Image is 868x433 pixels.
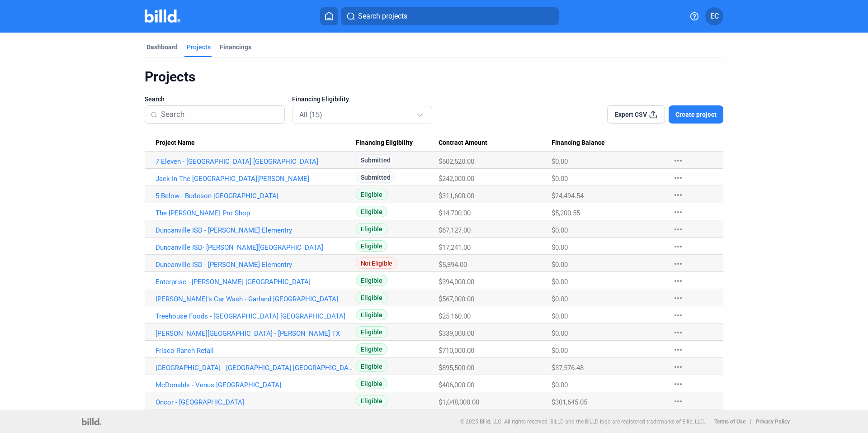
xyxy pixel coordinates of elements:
[356,275,387,286] span: Eligible
[710,11,719,22] span: EC
[356,223,387,234] span: Eligible
[156,398,356,406] a: Oncor - [GEOGRAPHIC_DATA]
[673,190,684,200] mat-icon: more_horiz
[356,139,439,147] div: Financing Eligibility
[673,241,684,252] mat-icon: more_horiz
[156,226,356,234] a: Duncanville ISD - [PERSON_NAME] Elementry
[552,364,584,372] span: $37,576.48
[439,381,474,389] span: $406,000.00
[156,175,356,183] a: Jack In The [GEOGRAPHIC_DATA][PERSON_NAME]
[356,154,396,166] span: Submitted
[156,347,356,355] a: Frisco Ranch Retail
[356,395,387,406] span: Eligible
[669,105,723,124] button: Create project
[439,139,487,147] span: Contract Amount
[439,295,474,303] span: $567,000.00
[145,10,180,23] img: Billd Company Logo
[220,43,251,52] div: Financings
[552,329,568,338] span: $0.00
[439,243,471,252] span: $17,241.00
[156,312,356,320] a: Treehouse Foods - [GEOGRAPHIC_DATA] [GEOGRAPHIC_DATA]
[756,419,790,425] b: Privacy Policy
[156,139,195,147] span: Project Name
[156,261,356,269] a: Duncanville ISD - [PERSON_NAME] Elementry
[673,362,684,372] mat-icon: more_horiz
[356,326,387,338] span: Eligible
[156,278,356,286] a: Enterprise - [PERSON_NAME] [GEOGRAPHIC_DATA]
[187,43,211,52] div: Projects
[356,257,397,269] span: Not Eligible
[552,139,664,147] div: Financing Balance
[439,312,471,320] span: $25,160.00
[673,344,684,355] mat-icon: more_horiz
[356,206,387,217] span: Eligible
[673,293,684,304] mat-icon: more_horiz
[615,110,647,119] span: Export CSV
[439,209,471,217] span: $14,700.00
[673,276,684,286] mat-icon: more_horiz
[292,95,349,104] span: Financing Eligibility
[156,295,356,303] a: [PERSON_NAME]'s Car Wash - Garland [GEOGRAPHIC_DATA]
[552,312,568,320] span: $0.00
[607,105,665,124] button: Export CSV
[156,329,356,338] a: [PERSON_NAME][GEOGRAPHIC_DATA] - [PERSON_NAME] TX
[356,361,387,372] span: Eligible
[552,209,580,217] span: $5,200.55
[341,7,559,25] button: Search projects
[439,347,474,355] span: $710,000.00
[705,7,723,25] button: EC
[156,364,356,372] a: [GEOGRAPHIC_DATA] - [GEOGRAPHIC_DATA] [GEOGRAPHIC_DATA]
[356,343,387,355] span: Eligible
[673,207,684,218] mat-icon: more_horiz
[552,157,568,166] span: $0.00
[146,43,178,52] div: Dashboard
[156,192,356,200] a: 5 Below - Burleson [GEOGRAPHIC_DATA]
[673,224,684,235] mat-icon: more_horiz
[552,175,568,183] span: $0.00
[552,295,568,303] span: $0.00
[552,278,568,286] span: $0.00
[356,309,387,320] span: Eligible
[675,110,717,119] span: Create project
[673,379,684,390] mat-icon: more_horiz
[439,175,474,183] span: $242,000.00
[145,68,723,86] div: Projects
[356,139,413,147] span: Financing Eligibility
[552,347,568,355] span: $0.00
[552,261,568,269] span: $0.00
[356,189,387,200] span: Eligible
[439,139,552,147] div: Contract Amount
[161,105,279,124] input: Search
[156,139,356,147] div: Project Name
[299,110,322,119] mat-select-trigger: All (15)
[156,157,356,166] a: 7 Eleven - [GEOGRAPHIC_DATA] [GEOGRAPHIC_DATA]
[439,278,474,286] span: $394,000.00
[552,139,605,147] span: Financing Balance
[439,364,474,372] span: $895,500.00
[552,192,584,200] span: $24,494.54
[673,396,684,407] mat-icon: more_horiz
[156,381,356,389] a: McDonalds - Venus [GEOGRAPHIC_DATA]
[356,171,396,183] span: Submitted
[673,310,684,321] mat-icon: more_horiz
[750,419,751,425] p: |
[156,243,356,252] a: Duncanville ISD- [PERSON_NAME][GEOGRAPHIC_DATA]
[439,157,474,166] span: $502,520.00
[714,419,745,425] b: Terms of Use
[145,95,165,104] span: Search
[552,398,587,406] span: $301,645.05
[356,292,387,303] span: Eligible
[673,172,684,183] mat-icon: more_horiz
[439,261,467,269] span: $5,894.00
[460,419,705,425] p: © 2025 Billd, LLC. All rights reserved. BILLD and the BILLD logo are registered trademarks of Bil...
[82,418,101,425] img: logo
[356,240,387,252] span: Eligible
[673,155,684,166] mat-icon: more_horiz
[439,226,471,234] span: $67,127.00
[439,398,479,406] span: $1,048,000.00
[356,378,387,389] span: Eligible
[673,327,684,338] mat-icon: more_horiz
[552,381,568,389] span: $0.00
[439,192,474,200] span: $311,600.00
[552,226,568,234] span: $0.00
